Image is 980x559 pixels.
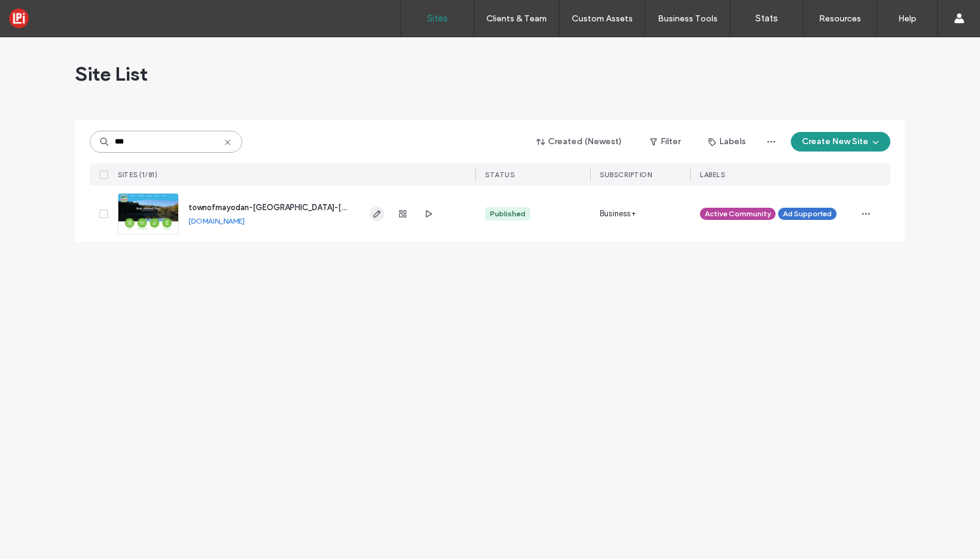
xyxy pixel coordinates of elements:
a: [DOMAIN_NAME] [189,216,245,225]
span: STATUS [485,170,514,179]
button: Filter [638,132,693,152]
span: Business+ [600,208,636,220]
span: SITES (1/81) [118,170,157,179]
a: townofmayodan-[GEOGRAPHIC_DATA]-[GEOGRAPHIC_DATA]-14-1911 [189,203,449,212]
span: SUBSCRIPTION [600,170,652,179]
button: Created (Newest) [526,132,633,152]
span: Active Community [705,208,771,219]
label: Help [898,13,917,24]
button: Create New Site [791,132,890,152]
div: Published [490,208,525,219]
span: Help [28,9,53,20]
label: Resources [819,13,861,24]
span: Site List [75,62,148,86]
label: Custom Assets [572,13,633,24]
label: Business Tools [658,13,718,24]
span: Ad Supported [783,208,832,219]
label: Clients & Team [486,13,547,24]
span: LABELS [700,170,725,179]
label: Stats [755,13,778,24]
label: Sites [427,13,448,24]
button: Labels [697,132,757,152]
